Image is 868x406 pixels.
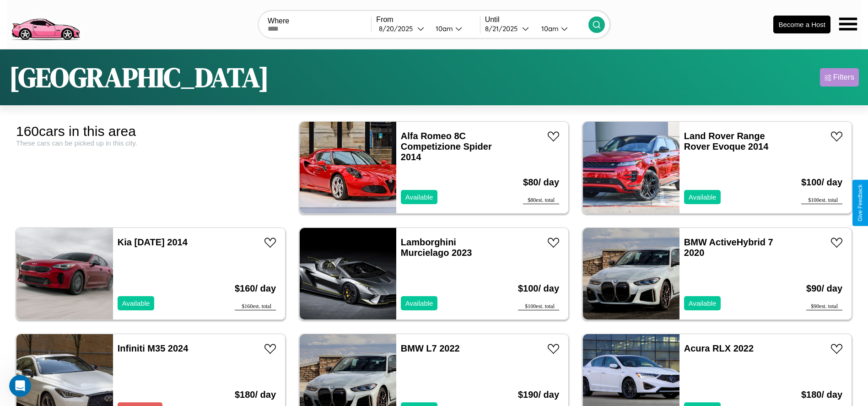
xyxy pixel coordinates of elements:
label: Where [268,17,371,25]
div: 8 / 21 / 2025 [485,24,522,33]
a: Lamborghini Murcielago 2023 [401,237,472,258]
a: BMW L7 2022 [401,343,460,353]
button: Filters [820,68,859,87]
label: From [376,16,480,24]
iframe: Intercom live chat [9,375,31,397]
a: Infiniti M35 2024 [118,343,189,353]
div: These cars can be picked up in this city. [16,139,286,147]
div: Give Feedback [857,184,863,222]
h3: $ 100 / day [801,168,842,197]
h3: $ 80 / day [523,168,559,197]
label: Until [485,16,588,24]
div: 10am [431,24,455,33]
p: Available [122,297,150,309]
a: BMW ActiveHybrid 7 2020 [684,237,773,258]
div: 10am [537,24,561,33]
a: Land Rover Range Rover Evoque 2014 [684,131,769,152]
div: $ 160 est. total [235,303,276,310]
a: Kia [DATE] 2014 [118,237,188,247]
p: Available [405,191,433,203]
div: $ 80 est. total [523,197,559,204]
button: 8/20/2025 [376,24,428,33]
h3: $ 100 / day [518,274,559,303]
div: 160 cars in this area [16,124,286,139]
div: $ 100 est. total [801,197,842,204]
div: $ 100 est. total [518,303,559,310]
div: $ 90 est. total [806,303,842,310]
button: 10am [534,24,588,33]
p: Available [689,297,717,309]
a: Alfa Romeo 8C Competizione Spider 2014 [401,131,492,162]
button: 10am [428,24,480,33]
h3: $ 160 / day [235,274,276,303]
h1: [GEOGRAPHIC_DATA] [9,59,269,96]
h3: $ 90 / day [806,274,842,303]
div: Filters [833,73,854,82]
p: Available [405,297,433,309]
a: Acura RLX 2022 [684,343,754,353]
div: 8 / 20 / 2025 [379,24,417,33]
img: logo [7,5,84,43]
p: Available [689,191,717,203]
button: Become a Host [773,16,830,33]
